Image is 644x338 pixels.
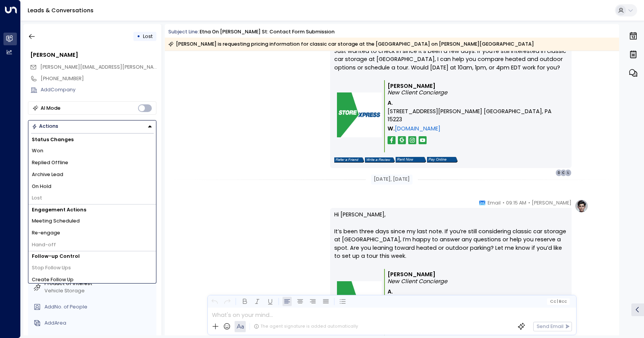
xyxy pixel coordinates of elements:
[32,218,80,225] span: Meeting Scheduled
[388,136,396,144] img: storexpres_fb.png
[532,199,572,207] span: [PERSON_NAME]
[550,299,567,304] span: Cc Bcc
[168,28,199,35] span: Subject Line:
[143,33,153,40] span: Lost
[395,125,440,133] a: [DOMAIN_NAME]
[388,288,393,296] span: A.
[32,147,43,155] span: Won
[41,104,61,112] div: AI Mode
[32,264,71,272] span: Stop Follow Ups
[488,199,501,207] span: Email
[32,241,56,249] span: Hand-off
[388,107,565,124] span: [STREET_ADDRESS][PERSON_NAME] [GEOGRAPHIC_DATA], PA 15223
[200,28,335,36] div: Etna on [PERSON_NAME] St: Contact Form Submission
[334,157,364,163] img: storexpress_refer.png
[396,157,426,163] img: storexpress_rent.png
[337,281,382,326] img: storexpress_logo.png
[28,134,156,145] h1: Status Changes
[334,211,567,269] p: Hi [PERSON_NAME], It’s been three days since my last note. If you’re still considering classic ca...
[575,199,588,213] img: profile-logo.png
[30,51,156,59] div: [PERSON_NAME]
[40,64,156,71] span: dave.ondek@gmail.com
[32,159,68,167] span: Replied Offline
[337,92,382,137] img: storexpress_logo.png
[210,297,219,307] button: Undo
[44,303,154,311] div: AddNo. of People
[388,99,393,107] span: A.
[168,40,534,48] div: [PERSON_NAME] is requesting pricing information for classic car storage at the [GEOGRAPHIC_DATA] ...
[32,123,58,129] div: Actions
[32,183,51,190] span: On Hold
[503,199,504,207] span: •
[388,82,435,90] b: [PERSON_NAME]
[41,86,156,94] div: AddCompany
[44,320,154,327] div: AddArea
[388,277,447,285] i: New Client Concierge
[223,297,232,307] button: Redo
[28,120,156,133] div: Button group with a nested menu
[408,136,416,144] img: storexpress_insta.png
[371,175,412,185] div: [DATE], [DATE]
[334,30,567,80] p: Hi [PERSON_NAME], Just wanted to check in since it’s been a few days. If you’re still interested ...
[528,199,530,207] span: •
[254,323,358,330] div: The agent signature is added automatically
[365,157,395,163] img: storexpress_write.png
[28,251,156,262] h1: Follow-up Control
[388,125,395,133] span: W.
[388,270,435,278] b: [PERSON_NAME]
[44,280,154,287] label: Product of Interest
[40,64,203,70] span: [PERSON_NAME][EMAIL_ADDRESS][PERSON_NAME][DOMAIN_NAME]
[427,157,458,163] img: storexpress_pay.png
[32,195,42,202] span: Lost
[419,136,427,144] img: storexpress_yt.png
[28,120,156,133] button: Actions
[388,89,447,96] i: New Client Concierge
[32,229,60,237] span: Re-engage
[506,199,526,207] span: 09:15 AM
[137,30,140,43] div: •
[547,298,570,305] button: Cc|Bcc
[44,287,154,295] div: Vehicle Storage
[32,276,74,284] span: Create Follow Up
[32,171,63,178] span: Archive Lead
[41,75,156,82] div: [PHONE_NUMBER]
[28,7,94,14] a: Leads & Conversations
[557,299,558,304] span: |
[28,204,156,215] h1: Engagement Actions
[398,136,406,144] img: storexpress_google.png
